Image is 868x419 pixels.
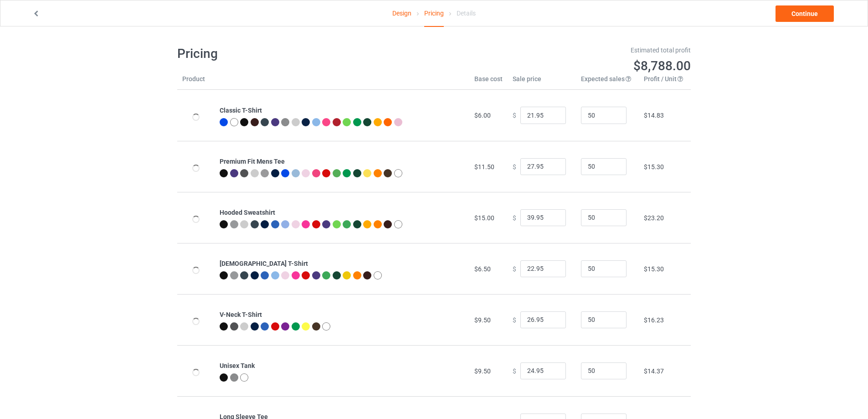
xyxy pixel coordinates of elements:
span: $ [513,265,516,272]
span: $8,788.00 [633,58,691,73]
b: Classic T-Shirt [220,107,262,114]
th: Profit / Unit [639,74,691,90]
span: $15.30 [644,265,664,273]
th: Expected sales [576,74,639,90]
span: $ [513,367,516,374]
span: $9.50 [474,367,491,375]
div: Details [457,0,476,26]
th: Product [177,74,215,90]
img: heather_texture.png [281,118,289,126]
span: $ [513,214,516,221]
span: $6.50 [474,265,491,273]
a: Design [392,0,411,26]
span: $6.00 [474,112,491,119]
span: $9.50 [474,316,491,324]
span: $ [513,163,516,170]
b: Unisex Tank [220,362,255,369]
h1: Pricing [177,46,428,62]
b: V-Neck T-Shirt [220,311,262,318]
span: $14.83 [644,112,664,119]
img: heather_texture.png [261,169,269,177]
th: Base cost [469,74,508,90]
span: $15.00 [474,214,494,222]
span: $11.50 [474,163,494,171]
th: Sale price [508,74,576,90]
span: $23.20 [644,214,664,222]
span: $16.23 [644,316,664,324]
span: $ [513,112,516,119]
img: heather_texture.png [230,373,238,382]
b: [DEMOGRAPHIC_DATA] T-Shirt [220,260,308,267]
b: Hooded Sweatshirt [220,209,275,216]
span: $15.30 [644,163,664,171]
span: $ [513,316,516,323]
a: Continue [776,5,834,22]
div: Estimated total profit [441,46,691,55]
div: Pricing [424,0,444,27]
span: $14.37 [644,367,664,375]
b: Premium Fit Mens Tee [220,158,285,165]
